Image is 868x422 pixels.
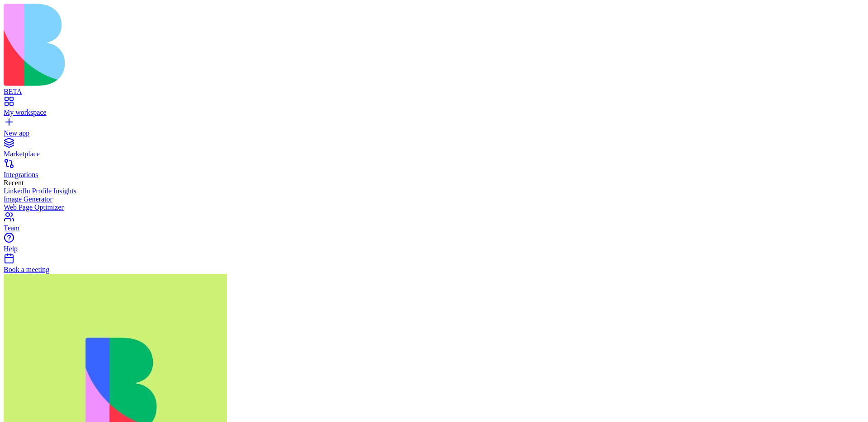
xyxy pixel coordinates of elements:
[4,100,864,117] a: My workspace
[4,108,864,117] div: My workspace
[4,245,864,253] div: Help
[4,163,864,179] a: Integrations
[4,88,864,96] div: BETA
[4,150,864,158] div: Marketplace
[4,171,864,179] div: Integrations
[4,258,864,274] a: Book a meeting
[4,237,864,253] a: Help
[4,266,864,274] div: Book a meeting
[4,179,24,187] span: Recent
[4,195,864,203] a: Image Generator
[4,203,864,211] a: Web Page Optimizer
[4,80,864,96] a: BETA
[4,121,864,137] a: New app
[4,187,864,195] a: LinkedIn Profile Insights
[4,4,367,86] img: logo
[4,129,864,137] div: New app
[4,216,864,232] a: Team
[4,142,864,158] a: Marketplace
[4,224,864,232] div: Team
